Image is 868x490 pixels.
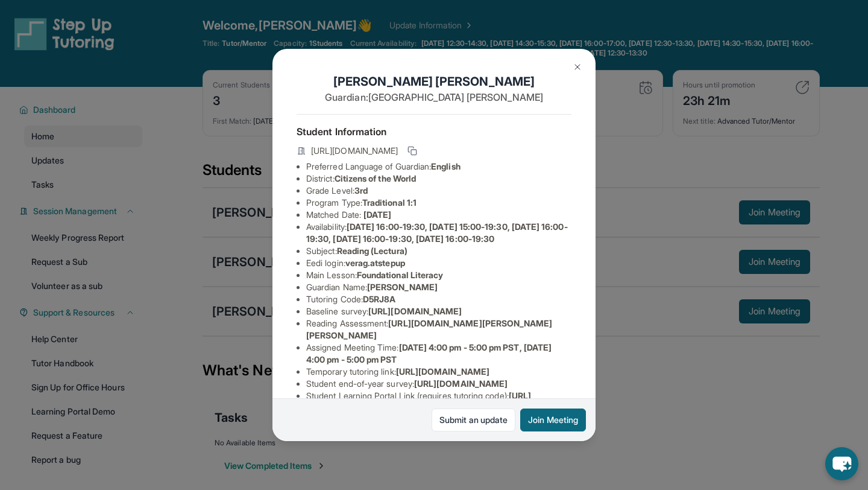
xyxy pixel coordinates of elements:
[363,294,395,304] span: D5RJ8A
[311,145,398,157] span: [URL][DOMAIN_NAME]
[306,342,552,364] span: [DATE] 4:00 pm - 5:00 pm PST, [DATE] 4:00 pm - 5:00 pm PST
[306,366,571,378] li: Temporary tutoring link :
[306,197,571,209] li: Program Type:
[337,246,407,256] span: Reading (Lectura)
[354,185,368,196] span: 3rd
[345,258,405,268] span: verag.atstepup
[306,293,571,305] li: Tutoring Code :
[306,342,571,366] li: Assigned Meeting Time :
[825,447,858,480] button: chat-button
[297,73,571,90] h1: [PERSON_NAME] [PERSON_NAME]
[306,318,553,340] span: [URL][DOMAIN_NAME][PERSON_NAME][PERSON_NAME]
[335,173,416,183] span: Citizens of the World
[297,90,571,104] p: Guardian: [GEOGRAPHIC_DATA] [PERSON_NAME]
[396,366,489,377] span: [URL][DOMAIN_NAME]
[573,62,582,72] img: Close Icon
[306,257,571,269] li: Eedi login :
[306,390,571,414] li: Student Learning Portal Link (requires tutoring code) :
[297,124,571,139] h4: Student Information
[368,306,462,316] span: [URL][DOMAIN_NAME]
[306,209,571,221] li: Matched Date:
[306,173,571,185] li: District:
[306,317,571,342] li: Reading Assessment :
[357,270,443,280] span: Foundational Literacy
[306,305,571,317] li: Baseline survey :
[306,281,571,293] li: Guardian Name :
[306,185,571,197] li: Grade Level:
[362,197,417,208] span: Traditional 1:1
[414,378,508,389] span: [URL][DOMAIN_NAME]
[432,409,515,431] a: Submit an update
[306,245,571,257] li: Subject :
[306,378,571,390] li: Student end-of-year survey :
[306,269,571,281] li: Main Lesson :
[520,409,586,431] button: Join Meeting
[367,282,438,292] span: [PERSON_NAME]
[306,221,568,244] span: [DATE] 16:00-19:30, [DATE] 15:00-19:30, [DATE] 16:00-19:30, [DATE] 16:00-19:30, [DATE] 16:00-19:30
[363,209,391,220] span: [DATE]
[306,161,571,173] li: Preferred Language of Guardian:
[405,144,420,158] button: Copy link
[306,221,571,245] li: Availability:
[431,161,461,171] span: English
